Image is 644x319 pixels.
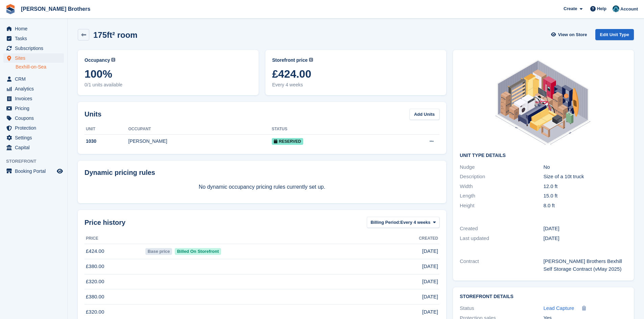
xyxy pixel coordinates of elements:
a: Bexhill-on-Sea [16,64,64,70]
span: Subscriptions [15,44,55,53]
a: menu [3,104,64,113]
div: Description [460,173,543,181]
a: Add Units [409,109,439,120]
div: Size of a 10t truck [544,173,627,181]
span: View on Store [558,31,587,38]
span: Storefront [6,158,67,165]
a: menu [3,53,64,63]
span: 100% [85,68,252,80]
span: Lead Capture [544,305,574,311]
span: Sites [15,53,55,63]
div: No [544,163,627,171]
h2: Units [85,109,101,119]
span: CRM [15,74,55,84]
span: Billed On Storefront [175,248,221,255]
a: Edit Unit Type [595,29,634,40]
a: menu [3,143,64,152]
span: [DATE] [422,293,438,301]
span: Every 4 weeks [400,219,430,226]
span: Every 4 weeks [272,81,439,88]
img: icon-info-grey-7440780725fd019a000dd9b08b2336e03edf1995a4989e88bcd33f0948082b44.svg [309,58,313,62]
span: Storefront price [272,57,308,64]
a: menu [3,34,64,43]
img: 175FT.jpg [493,57,594,148]
span: Settings [15,133,55,142]
a: menu [3,133,64,142]
span: Created [419,235,438,241]
div: Last updated [460,235,543,242]
span: Capital [15,143,55,152]
div: Created [460,225,543,233]
div: 15.0 ft [544,192,627,200]
td: £320.00 [85,274,144,289]
span: Analytics [15,84,55,94]
span: Protection [15,123,55,133]
a: menu [3,44,64,53]
th: Price [85,233,144,244]
div: 1030 [85,138,128,145]
span: Base price [145,248,172,255]
span: Account [620,6,638,12]
div: Contract [460,258,543,273]
div: Width [460,183,543,190]
td: £424.00 [85,244,144,259]
span: [DATE] [422,263,438,270]
span: Help [597,5,606,12]
div: Length [460,192,543,200]
td: £380.00 [85,259,144,274]
h2: 175ft² room [93,30,138,39]
div: 12.0 ft [544,183,627,190]
div: 8.0 ft [544,202,627,210]
div: Nudge [460,163,543,171]
p: No dynamic occupancy pricing rules currently set up. [85,183,439,191]
div: Status [460,304,543,312]
a: View on Store [550,29,590,40]
span: Booking Portal [15,166,55,176]
div: Height [460,202,543,210]
a: menu [3,113,64,123]
div: [PERSON_NAME] Brothers Bexhill Self Storage Contract (vMay 2025) [544,258,627,273]
div: Dynamic pricing rules [85,167,439,178]
button: Billing Period: Every 4 weeks [367,217,439,228]
h2: Storefront Details [460,294,627,299]
h2: Unit Type details [460,153,627,158]
span: Tasks [15,34,55,43]
div: [PERSON_NAME] [128,138,272,145]
span: [DATE] [422,278,438,286]
th: Status [272,124,387,135]
a: menu [3,94,64,103]
a: menu [3,24,64,33]
span: Pricing [15,104,55,113]
span: Billing Period: [371,219,400,226]
a: menu [3,74,64,84]
span: Price history [85,217,125,228]
a: menu [3,166,64,176]
span: Reserved [272,138,303,145]
span: £424.00 [272,68,439,80]
span: Home [15,24,55,33]
a: menu [3,84,64,94]
div: [DATE] [544,235,627,242]
a: menu [3,123,64,133]
span: [DATE] [422,247,438,255]
a: [PERSON_NAME] Brothers [18,3,93,15]
a: Lead Capture [544,304,574,312]
span: 0/1 units available [85,81,252,88]
th: Unit [85,124,128,135]
div: [DATE] [544,225,627,233]
span: Occupancy [85,57,110,64]
img: Helen Eldridge [613,5,619,12]
span: [DATE] [422,308,438,316]
img: icon-info-grey-7440780725fd019a000dd9b08b2336e03edf1995a4989e88bcd33f0948082b44.svg [111,58,115,62]
span: Create [564,5,577,12]
span: Invoices [15,94,55,103]
td: £380.00 [85,289,144,304]
img: stora-icon-8386f47178a22dfd0bd8f6a31ec36ba5ce8667c1dd55bd0f319d3a0aa187defe.svg [5,4,16,14]
th: Occupant [128,124,272,135]
span: Coupons [15,113,55,123]
a: Preview store [56,167,64,175]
